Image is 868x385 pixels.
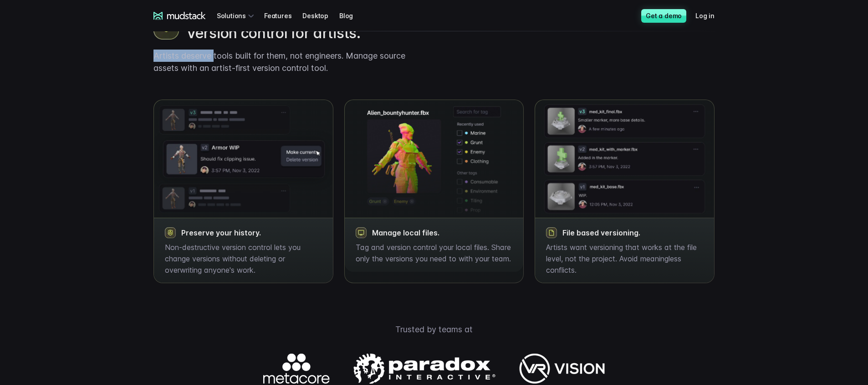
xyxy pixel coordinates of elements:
p: Non-destructive version control lets you change versions without deleting or overwriting anyone's... [165,242,322,275]
img: Boots model in normals, UVs and wireframe [535,100,714,218]
a: mudstack logo [153,12,206,20]
img: Boots model in normals, UVs and wireframe [154,100,333,218]
a: Desktop [302,7,339,24]
span: Job title [152,38,177,45]
img: Boots model in normals, UVs and wireframe [345,100,524,218]
input: Work with outsourced artists? [2,165,8,171]
p: Artists want versioning that works at the file level, not the project. Avoid meaningless conflicts. [546,242,703,275]
img: magnifying glass icon [356,227,367,238]
span: Last name [152,0,186,8]
a: Features [264,7,302,24]
p: Artists deserve tools built for them, not engineers. Manage source assets with an artist-first ve... [153,50,427,74]
a: Log in [695,7,725,24]
h3: Manage local files. [372,228,513,237]
span: Art team size [152,75,194,83]
h3: File based versioning. [562,228,703,237]
div: Solutions [217,7,257,24]
a: Blog [339,7,364,24]
span: Work with outsourced artists? [10,165,106,172]
a: Get a demo [641,9,686,23]
p: Tag and version control your local files. Share only the versions you need to with your team. [356,242,513,265]
h3: Preserve your history. [181,228,322,237]
p: Trusted by teams at [143,323,725,335]
img: magnifying glass icon [546,227,557,238]
img: Logos of companies using mudstack. [263,354,605,384]
img: shield and lock icon [165,227,176,238]
h2: Version control for artists. [186,24,427,42]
